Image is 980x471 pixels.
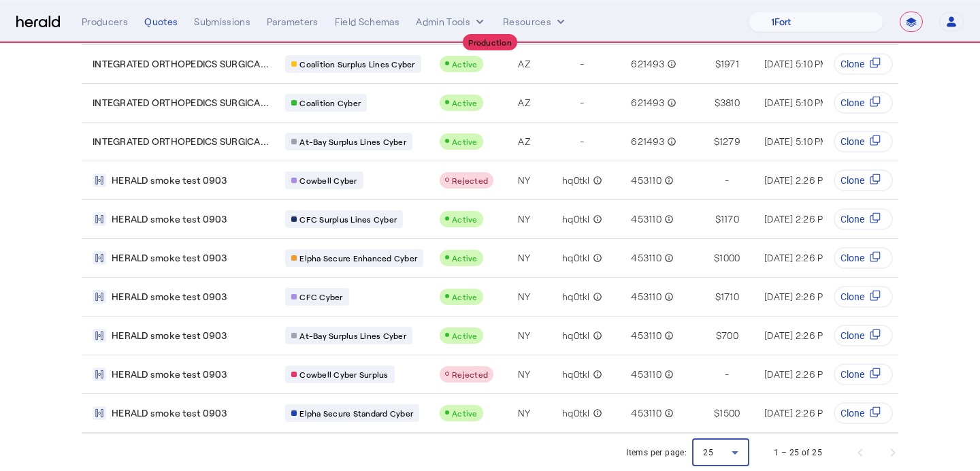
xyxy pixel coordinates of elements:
button: internal dropdown menu [416,15,487,29]
span: INTEGRATED ORTHOPEDICS SURGICA... [93,57,269,71]
span: 453110 [631,174,661,187]
mat-icon: info_outline [590,212,602,226]
span: NY [518,329,531,342]
mat-icon: info_outline [661,406,674,420]
button: Clone [834,169,893,191]
mat-icon: info_outline [664,57,676,71]
span: 621493 [631,135,664,148]
span: HERALD smoke test 0903 [112,174,227,187]
span: - [580,57,584,71]
span: NY [518,174,531,187]
span: hq0tkl [562,290,590,304]
button: Clone [834,53,893,75]
img: Herald Logo [16,16,60,29]
span: Elpha Secure Standard Cyber [299,408,413,419]
mat-icon: info_outline [661,368,674,381]
mat-icon: info_outline [661,290,674,304]
div: Items per page: [626,446,687,459]
span: 1170 [721,212,739,226]
div: Quotes [144,15,178,29]
span: At-Bay Surplus Lines Cyber [299,330,406,341]
span: 453110 [631,212,661,226]
span: $ [714,406,719,420]
span: 3810 [720,96,740,110]
mat-icon: info_outline [590,368,602,381]
span: 453110 [631,290,661,304]
div: Submissions [194,15,250,29]
span: HERALD smoke test 0903 [112,212,227,226]
span: [DATE] 2:26 PM [764,368,831,380]
span: $ [716,329,721,342]
span: hq0tkl [562,212,590,226]
button: Clone [834,402,893,424]
mat-icon: info_outline [590,329,602,342]
span: Clone [840,57,864,71]
span: Active [452,214,478,224]
span: INTEGRATED ORTHOPEDICS SURGICA... [93,96,269,110]
span: 453110 [631,368,661,381]
span: 1500 [719,406,740,420]
span: Active [452,292,478,302]
span: [DATE] 2:26 PM [764,291,831,302]
span: Active [452,98,478,108]
span: [DATE] 2:26 PM [764,252,831,263]
span: 621493 [631,57,664,71]
div: Field Schemas [335,15,400,29]
span: HERALD smoke test 0903 [112,368,227,381]
span: Clone [840,329,864,342]
span: AZ [518,57,530,71]
span: Clone [840,251,864,265]
span: Clone [840,174,864,187]
span: INTEGRATED ORTHOPEDICS SURGICA... [93,135,269,148]
span: hq0tkl [562,329,590,342]
span: $ [715,96,720,110]
button: Clone [834,131,893,152]
span: Clone [840,368,864,381]
button: Clone [834,325,893,346]
button: Clone [834,286,893,308]
span: HERALD smoke test 0903 [112,251,227,265]
button: Clone [834,247,893,269]
span: Clone [840,135,864,148]
mat-icon: info_outline [661,329,674,342]
span: NY [518,368,531,381]
span: [DATE] 2:26 PM [764,329,831,341]
mat-icon: info_outline [661,174,674,187]
span: [DATE] 2:26 PM [764,407,831,419]
span: AZ [518,135,530,148]
span: 453110 [631,329,661,342]
mat-icon: info_outline [590,251,602,265]
span: NY [518,290,531,304]
span: Coalition Cyber [299,97,361,108]
span: 1279 [719,135,740,148]
button: Resources dropdown menu [503,15,568,29]
span: AZ [518,96,530,110]
span: - [725,174,729,187]
div: Parameters [267,15,318,29]
span: HERALD smoke test 0903 [112,329,227,342]
span: CFC Surplus Lines Cyber [299,214,397,225]
span: NY [518,406,531,420]
span: $ [715,57,721,71]
button: Clone [834,92,893,114]
span: 700 [721,329,738,342]
span: Cowbell Cyber Surplus [299,369,388,380]
div: 1 – 25 of 25 [774,446,822,459]
span: hq0tkl [562,368,590,381]
span: $ [714,135,719,148]
span: 453110 [631,406,661,420]
span: Active [452,59,478,69]
span: NY [518,212,531,226]
span: Active [452,408,478,418]
span: $ [714,251,719,265]
div: Producers [82,15,128,29]
mat-icon: info_outline [590,174,602,187]
span: 1971 [721,57,739,71]
span: Clone [840,212,864,226]
span: 453110 [631,251,661,265]
span: 621493 [631,96,664,110]
div: Production [463,34,517,50]
span: Rejected [452,176,488,185]
mat-icon: info_outline [664,96,676,110]
span: [DATE] 5:10 PM [764,97,828,108]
